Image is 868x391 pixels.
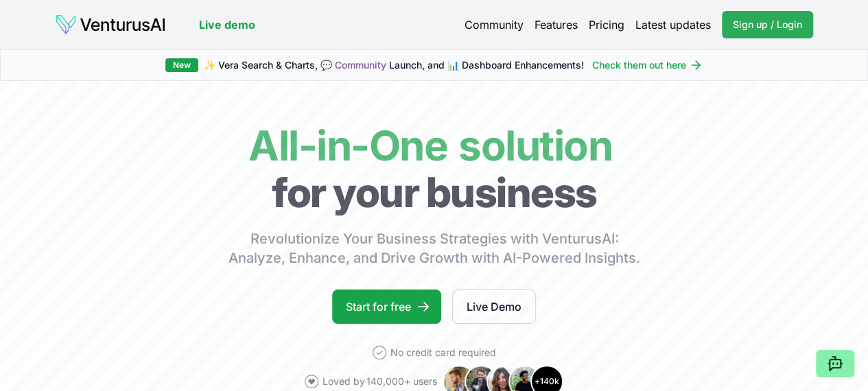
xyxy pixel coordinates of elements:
[722,11,813,38] a: Sign up / Login
[204,58,584,72] span: ✨ Vera Search & Charts, 💬 Launch, and 📊 Dashboard Enhancements!
[199,16,255,33] a: Live demo
[332,289,441,324] a: Start for free
[165,58,198,72] div: New
[592,58,703,72] a: Check them out here
[635,16,711,33] a: Latest updates
[589,16,624,33] a: Pricing
[335,59,386,71] a: Community
[733,18,802,32] span: Sign up / Login
[452,289,536,324] a: Live Demo
[55,14,166,36] img: logo
[535,16,578,33] a: Features
[465,16,524,33] a: Community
